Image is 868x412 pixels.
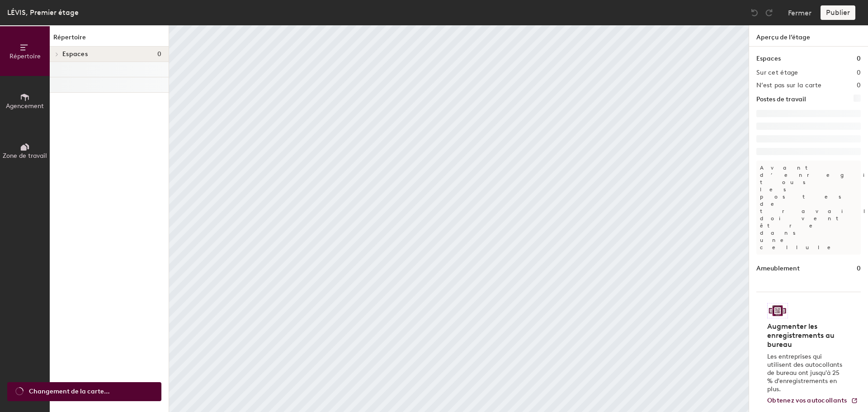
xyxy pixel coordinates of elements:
[764,8,774,17] img: Redo
[756,264,800,274] h1: Ameublement
[756,95,806,104] h1: Postes de travail
[62,51,88,58] span: Espaces
[857,54,861,64] h1: 0
[767,322,844,349] h4: Augmenter les enregistrements au bureau
[857,82,861,89] h2: 0
[767,353,844,393] p: Les entreprises qui utilisent des autocollants de bureau ont jusqu'à 25 % d'enregistrements en plus.
[6,102,44,110] span: Agencement
[50,33,169,47] h1: Répertoire
[157,51,161,58] span: 0
[857,264,861,274] h1: 0
[7,7,79,18] div: LÉVIS, Premier étage
[788,5,811,20] button: Fermer
[749,25,868,47] h1: Aperçu de l’étage
[756,82,821,89] h2: N’est pas sur la carte
[29,387,110,397] span: Changement de la carte…
[9,52,41,60] span: Répertoire
[857,69,861,76] h2: 0
[756,161,861,255] p: Avant d’enregistrer, tous les postes de travail doivent être dans une cellule
[3,152,47,160] span: Zone de travail
[767,397,858,405] a: Obtenez vos autocollants
[756,54,781,64] h1: Espaces
[767,303,788,318] img: Logo autocollant
[756,69,798,76] h2: Sur cet étage
[750,8,759,17] img: Undo
[767,397,847,404] span: Obtenez vos autocollants
[169,25,749,412] canvas: Map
